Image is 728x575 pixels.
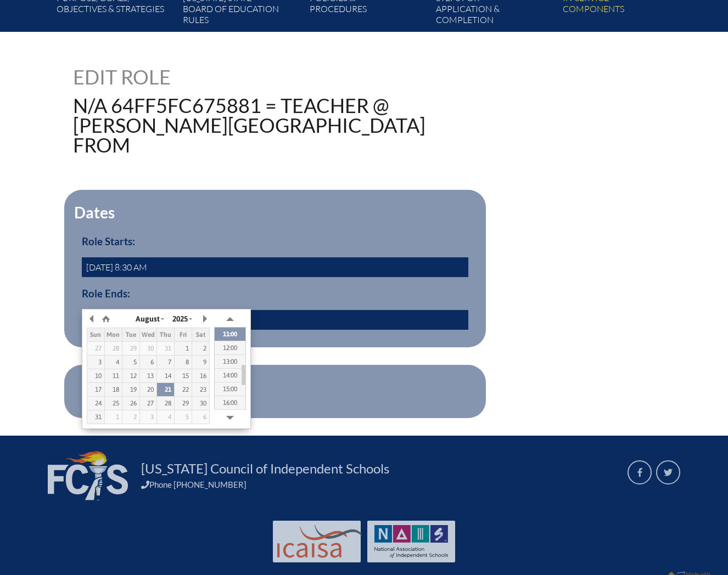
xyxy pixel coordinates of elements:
[157,386,174,393] div: 21
[139,328,157,342] th: Wed
[192,399,209,407] div: 30
[87,328,105,342] th: Sun
[374,525,448,558] img: NAIS Logo
[175,386,192,393] div: 22
[215,341,245,354] div: 12:00
[87,372,104,380] div: 10
[105,345,122,352] div: 28
[140,345,157,352] div: 30
[140,372,157,380] div: 13
[87,345,104,352] div: 27
[105,386,122,393] div: 18
[157,345,174,352] div: 31
[157,399,174,407] div: 28
[192,413,209,421] div: 6
[122,358,139,366] div: 5
[157,413,174,421] div: 4
[172,314,188,323] span: 2025
[82,235,468,247] h3: Role Starts:
[137,460,394,477] a: [US_STATE] Council of Independent Schools
[122,328,139,342] th: Tue
[192,386,209,393] div: 23
[140,413,157,421] div: 3
[73,95,434,155] h1: N/A 64ff5fc675881 = Teacher @ [PERSON_NAME][GEOGRAPHIC_DATA] from
[140,358,157,366] div: 6
[73,67,294,87] h1: Edit Role
[215,409,245,423] div: 17:00
[175,413,192,421] div: 5
[192,345,209,352] div: 2
[175,345,192,352] div: 1
[105,358,122,366] div: 4
[48,451,128,500] img: FCIS_logo_white
[105,399,122,407] div: 25
[215,327,245,341] div: 11:00
[105,413,122,421] div: 1
[87,386,104,393] div: 17
[157,358,174,366] div: 7
[192,372,209,380] div: 16
[104,328,122,342] th: Mon
[105,372,122,380] div: 11
[87,399,104,407] div: 24
[73,203,116,222] legend: Dates
[215,368,245,382] div: 14:00
[122,399,139,407] div: 26
[277,525,362,558] img: Int'l Council Advancing Independent School Accreditation logo
[192,328,210,342] th: Sat
[175,358,192,366] div: 8
[122,413,139,421] div: 2
[157,372,174,380] div: 14
[175,372,192,380] div: 15
[122,386,139,393] div: 19
[136,314,160,323] span: August
[87,413,104,421] div: 31
[122,345,139,352] div: 29
[140,386,157,393] div: 20
[141,480,614,489] div: Phone [PHONE_NUMBER]
[157,328,175,342] th: Thu
[87,358,104,366] div: 3
[122,372,139,380] div: 12
[140,399,157,407] div: 27
[215,382,245,396] div: 15:00
[82,287,468,300] h3: Role Ends:
[192,358,209,366] div: 9
[175,399,192,407] div: 29
[175,328,192,342] th: Fri
[215,354,245,368] div: 13:00
[215,396,245,409] div: 16:00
